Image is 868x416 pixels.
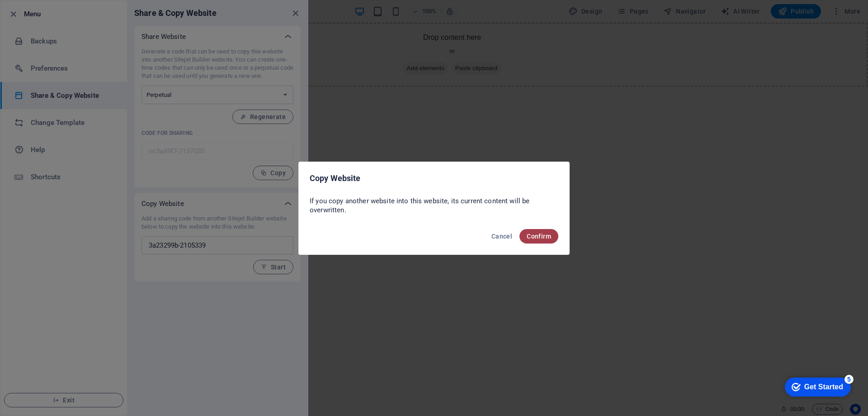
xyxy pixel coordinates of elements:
[527,233,551,240] span: Confirm
[310,196,558,215] p: If you copy another website into this website, its current content will be overwritten.
[519,229,558,244] button: Confirm
[367,39,412,52] span: Add elements
[491,233,512,240] span: Cancel
[67,2,76,11] div: 5
[27,10,66,18] div: Get Started
[7,5,73,24] div: Get Started 5 items remaining, 0% complete
[488,229,516,244] button: Cancel
[310,173,558,184] h2: Copy Website
[415,39,465,52] span: Paste clipboard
